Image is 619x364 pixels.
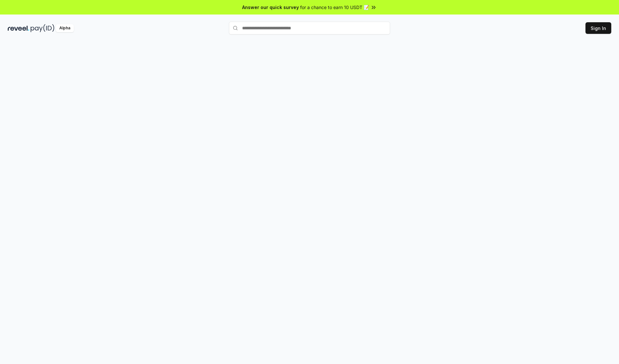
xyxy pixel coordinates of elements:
button: Sign In [585,22,611,34]
span: for a chance to earn 10 USDT 📝 [300,4,369,11]
img: reveel_dark [8,24,29,32]
div: Alpha [56,24,74,32]
span: Answer our quick survey [242,4,299,11]
img: pay_id [31,24,54,32]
